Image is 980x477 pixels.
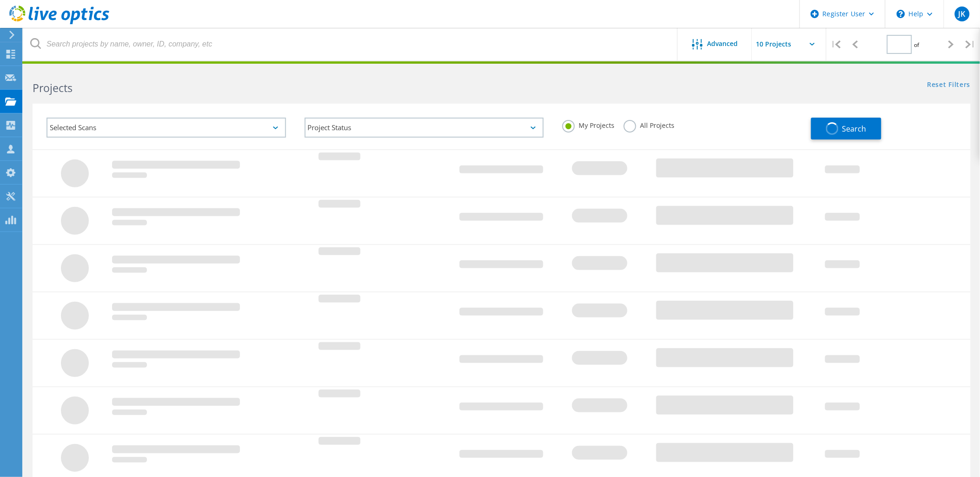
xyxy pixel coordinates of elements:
[961,28,980,61] div: |
[47,118,286,138] div: Selected Scans
[811,118,881,139] button: Search
[707,40,738,47] span: Advanced
[959,10,966,18] span: JK
[33,80,73,95] b: Projects
[305,118,544,138] div: Project Status
[827,28,846,61] div: |
[842,124,867,134] span: Search
[23,28,678,60] input: Search projects by name, owner, ID, company, etc
[624,120,674,129] label: All Projects
[927,81,971,89] a: Reset Filters
[9,20,109,26] a: Live Optics Dashboard
[914,41,920,49] span: of
[562,120,614,129] label: My Projects
[897,10,905,18] svg: \n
